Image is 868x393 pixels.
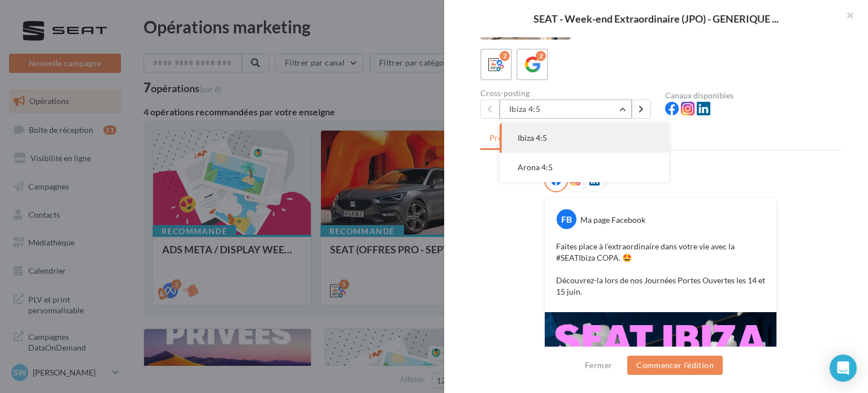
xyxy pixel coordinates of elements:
[518,162,553,172] span: Arona 4:5
[557,209,576,229] div: FB
[480,89,656,97] div: Cross-posting
[665,92,841,100] div: Canaux disponibles
[533,14,779,24] span: SEAT - Week-end Extraordinaire (JPO) - GENERIQUE ...
[500,100,632,119] button: Ibiza 4:5
[500,51,510,61] div: 2
[580,359,617,372] button: Fermer
[830,355,857,382] div: Open Intercom Messenger
[580,214,645,226] div: Ma page Facebook
[518,133,547,142] span: Ibiza 4:5
[500,153,669,182] button: Arona 4:5
[536,51,546,61] div: 2
[500,123,669,153] button: Ibiza 4:5
[627,356,723,375] button: Commencer l'édition
[556,241,765,297] p: Faites place à l’extraordinaire dans votre vie avec la #SEATIbiza COPA. 🤩 Découvrez-la lors de no...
